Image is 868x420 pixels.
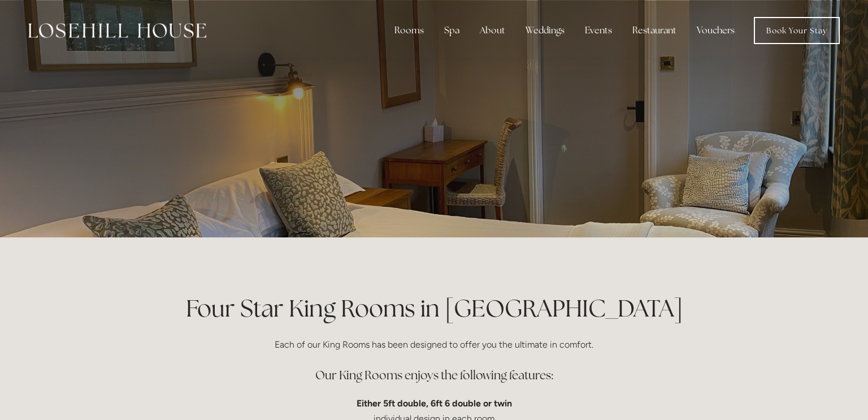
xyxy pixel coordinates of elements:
strong: Either 5ft double, 6ft 6 double or twin [357,398,512,409]
h1: Four Star King Rooms in [GEOGRAPHIC_DATA] [164,292,704,325]
div: Events [576,19,621,42]
div: Weddings [517,19,574,42]
div: Spa [435,19,468,42]
a: Book Your Stay [754,17,840,44]
a: Vouchers [688,19,744,42]
div: Restaurant [623,19,685,42]
div: About [471,19,514,42]
div: Rooms [385,19,433,42]
h3: Our King Rooms enjoys the following features: [164,364,704,387]
img: Losehill House [28,23,206,38]
p: Each of our King Rooms has been designed to offer you the ultimate in comfort. [164,337,704,352]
